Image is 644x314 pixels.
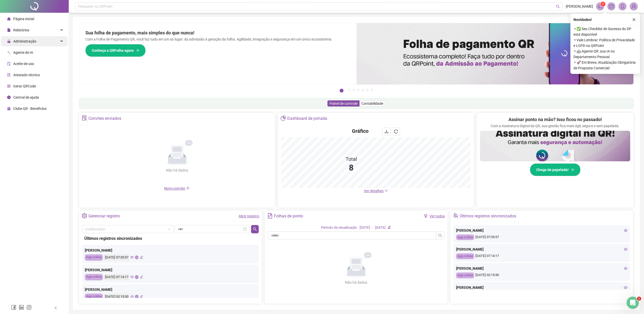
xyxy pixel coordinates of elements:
[630,3,638,10] img: 85973
[602,2,604,6] span: 1
[491,123,620,129] p: Com a Assinatura Digital da QR, sua gestão fica mais ágil, segura e sem papelada.
[330,101,358,106] span: Painel de controle
[7,62,11,66] span: audit
[85,247,256,253] div: [PERSON_NAME]
[104,274,129,280] div: [DATE] 07:14:17
[424,214,428,218] span: filter
[321,225,358,230] div: Período de visualização:
[624,267,627,270] span: eye
[85,287,256,292] div: [PERSON_NAME]
[281,115,286,121] span: pie-chart
[7,28,11,32] span: file
[13,95,39,99] span: Central de ajuda
[7,40,11,43] span: lock
[624,247,627,251] span: eye
[624,229,627,232] span: eye
[480,131,630,161] img: banner%2F02c71560-61a6-44d4-94b9-c8ab97240462.png
[372,225,373,230] div: -
[456,272,474,278] div: App online
[430,214,445,218] a: Ver todos
[239,214,259,218] a: Abrir registro
[573,37,637,48] span: ⚬ Vale Lembrar: Política de Privacidade e LGPD na QRPoint
[456,234,474,240] div: App online
[632,18,636,21] span: close
[165,186,190,190] span: Novo convite
[375,225,386,230] div: [DATE]
[82,213,87,218] span: setting
[352,89,355,91] button: 3
[253,227,257,231] span: search
[267,213,273,218] span: file-text
[13,84,36,88] span: Gerar QRCode
[186,186,190,190] span: plus
[600,2,606,7] sup: 1
[362,89,364,91] button: 5
[136,49,139,52] span: arrow-right
[352,127,368,135] h4: Gráfico
[140,295,143,298] span: edit
[598,4,602,9] span: notification
[453,213,458,218] span: team
[7,96,11,99] span: info-circle
[13,73,40,77] span: Atestado técnico
[333,280,380,285] div: Não há dados
[287,114,327,123] div: Dashboard de jornada
[140,256,143,259] span: edit
[104,294,129,300] div: [DATE] 02:15:30
[573,17,592,22] span: Novidades !
[530,163,581,176] button: Chega de papelada!
[7,107,11,110] span: gift
[573,48,637,60] span: ⚬ 🤖 Agente QR: sua IA no Departamento Pessoal
[456,246,627,252] div: [PERSON_NAME]
[135,295,138,298] span: global
[88,114,121,123] div: Convites enviados
[130,275,134,279] span: eye
[371,89,373,91] button: 7
[85,254,103,261] div: App online
[13,39,36,43] span: Administração
[571,168,574,172] span: arrow-right
[456,228,627,233] div: [PERSON_NAME]
[385,189,388,192] span: down
[456,234,627,240] div: [DATE] 07:35:57
[13,28,29,32] span: Relatórios
[88,212,120,220] div: Gerenciar registro
[85,267,256,273] div: [PERSON_NAME]
[509,116,602,123] h2: Assinar ponto na mão? Isso ficou no passado!
[82,115,87,121] span: solution
[627,297,639,309] iframe: Intercom live chat
[573,60,637,71] span: ⚬ 🚀 Em Breve, Atualização Obrigatória de Proposta Comercial
[7,84,11,88] span: qrcode
[85,294,103,300] div: App online
[13,17,34,21] span: Página inicial
[11,305,16,310] span: facebook
[130,256,134,259] span: eye
[54,306,58,310] span: left
[361,101,383,106] span: Contabilidade
[135,256,138,259] span: global
[274,212,303,220] div: Folhas de ponto
[536,167,569,173] span: Chega de papelada!
[438,233,442,238] span: search
[7,73,11,77] span: solution
[348,89,350,91] button: 2
[19,305,24,310] span: linkedin
[85,44,146,57] button: Conheça a QRFolha agora
[13,50,33,55] span: Agente de IA
[13,107,47,111] span: Clube QR - Beneficios
[394,129,398,134] span: reload
[135,275,138,279] span: global
[388,226,391,229] span: edit
[340,89,344,93] button: 1
[104,254,129,261] div: [DATE] 07:35:57
[26,305,32,310] span: instagram
[456,253,627,259] div: [DATE] 07:14:17
[456,266,627,271] div: [PERSON_NAME]
[84,235,257,242] div: Últimos registros sincronizados
[460,212,516,220] div: Últimos registros sincronizados
[456,285,627,290] div: [PERSON_NAME]
[92,48,134,53] span: Conheça a QRFolha agora
[364,189,388,193] a: Ver detalhes down
[154,167,201,173] div: Não há dados
[366,89,369,91] button: 6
